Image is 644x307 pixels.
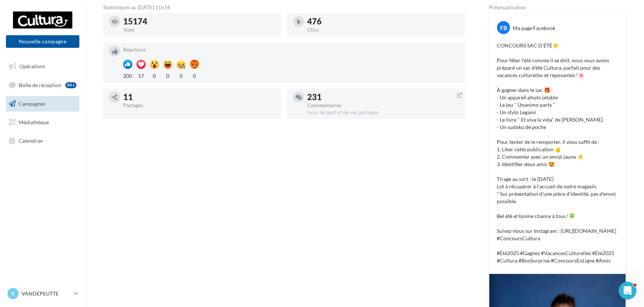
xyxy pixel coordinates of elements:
div: Issus du post et de ses partages [307,109,459,116]
div: 0 [177,71,186,80]
div: Partages [123,103,275,108]
span: Médiathèque [19,119,49,125]
span: Opérations [19,63,45,69]
div: 99+ [65,82,76,88]
a: Médiathèque [4,115,81,130]
a: Boîte de réception99+ [4,77,81,93]
div: 0 [163,71,172,80]
p: CONCOURS SAC D'ÉTÉ☀️ Pour fêter l’été comme il se doit, nous vous avons préparé un sac d’été Cult... [497,42,618,264]
span: Campagnes [19,100,45,107]
a: Opérations [4,59,81,74]
div: Clics [307,27,459,32]
div: 15174 [123,17,275,26]
div: Ma page Facebook [513,24,555,32]
div: Prévisualisation [489,5,626,10]
iframe: Intercom live chat [619,282,637,300]
span: Boîte de réception [19,82,61,88]
span: Calendrier [19,137,43,143]
div: Réactions [123,47,459,52]
div: Commentaires [307,103,459,108]
button: Nouvelle campagne [6,35,79,48]
div: Vues [123,27,275,32]
div: 11 [123,93,275,101]
a: V VANDEPEUTTE [6,287,79,301]
div: 0 [150,71,159,80]
div: 17 [137,71,146,80]
div: FB [497,21,510,34]
div: 0 [190,71,199,80]
a: Campagnes [4,96,81,112]
p: VANDEPEUTTE [22,290,71,297]
div: Statistiques au [DATE] 11h14 [103,5,465,10]
div: 231 [307,93,459,101]
div: 476 [307,17,459,26]
div: 200 [123,71,132,80]
span: V [11,290,15,297]
a: Calendrier [4,133,81,149]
